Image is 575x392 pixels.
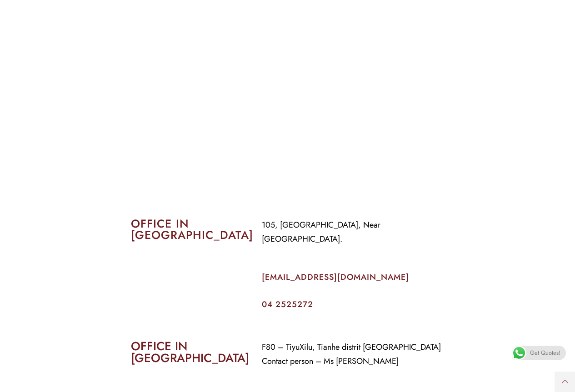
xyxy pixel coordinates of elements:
[262,271,409,283] a: [EMAIL_ADDRESS][DOMAIN_NAME]
[530,346,560,360] span: Get Quotes!
[131,218,248,241] h2: OFFICE IN [GEOGRAPHIC_DATA]
[262,340,445,368] p: F80 – TiyuXilu, Tianhe distrit [GEOGRAPHIC_DATA] Contact person – Ms [PERSON_NAME]
[262,218,445,246] p: 105, [GEOGRAPHIC_DATA], Near [GEOGRAPHIC_DATA].
[131,340,248,364] h2: OFFICE IN [GEOGRAPHIC_DATA]
[262,298,313,310] a: 04 2525272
